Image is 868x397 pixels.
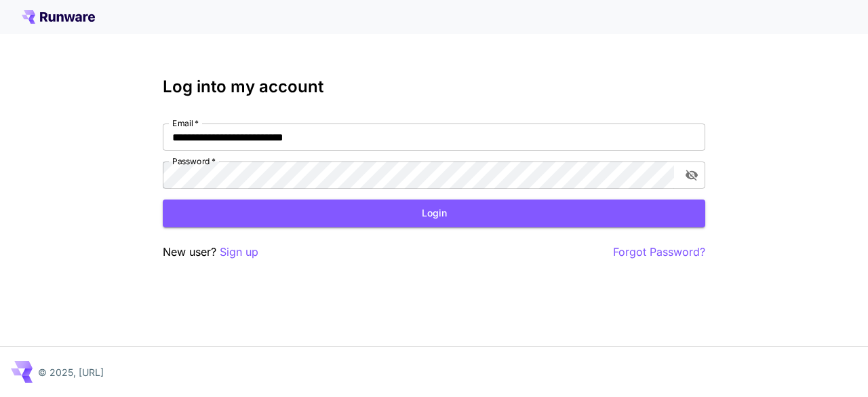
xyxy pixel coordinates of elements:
button: Sign up [220,244,258,261]
button: toggle password visibility [679,163,704,187]
p: © 2025, [URL] [38,365,104,379]
label: Email [172,117,199,129]
h3: Log into my account [163,77,705,96]
button: Forgot Password? [613,244,705,261]
button: Login [163,200,705,227]
label: Password [172,155,216,167]
p: New user? [163,244,258,261]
